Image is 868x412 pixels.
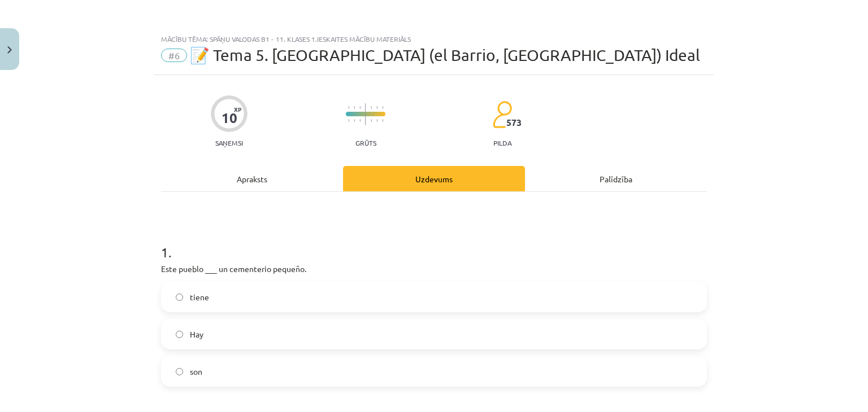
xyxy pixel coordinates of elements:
img: icon-short-line-57e1e144782c952c97e751825c79c345078a6d821885a25fce030b3d8c18986b.svg [371,106,372,109]
img: icon-short-line-57e1e144782c952c97e751825c79c345078a6d821885a25fce030b3d8c18986b.svg [376,106,377,109]
input: tiene [176,293,183,301]
h1: 1 . [161,225,707,260]
span: 📝 Tema 5. [GEOGRAPHIC_DATA] (el Barrio, [GEOGRAPHIC_DATA]) Ideal [190,46,700,64]
div: 10 [222,110,237,126]
span: XP [234,106,241,112]
img: icon-short-line-57e1e144782c952c97e751825c79c345078a6d821885a25fce030b3d8c18986b.svg [348,106,349,109]
input: Hay [176,331,183,338]
p: Grūts [355,139,376,147]
p: Este pueblo ___ un cementerio pequeño. [161,263,707,275]
p: Saņemsi [211,139,248,147]
span: #6 [161,49,187,62]
img: students-c634bb4e5e11cddfef0936a35e636f08e4e9abd3cc4e673bd6f9a4125e45ecb1.svg [492,100,512,129]
div: Uzdevums [343,166,525,191]
img: icon-short-line-57e1e144782c952c97e751825c79c345078a6d821885a25fce030b3d8c18986b.svg [382,106,383,109]
img: icon-short-line-57e1e144782c952c97e751825c79c345078a6d821885a25fce030b3d8c18986b.svg [359,119,361,122]
img: icon-long-line-d9ea69661e0d244f92f715978eff75569469978d946b2353a9bb055b3ed8787d.svg [365,103,366,125]
span: son [190,366,202,378]
img: icon-short-line-57e1e144782c952c97e751825c79c345078a6d821885a25fce030b3d8c18986b.svg [354,119,355,122]
input: son [176,368,183,375]
img: icon-short-line-57e1e144782c952c97e751825c79c345078a6d821885a25fce030b3d8c18986b.svg [348,119,349,122]
img: icon-close-lesson-0947bae3869378f0d4975bcd49f059093ad1ed9edebbc8119c70593378902aed.svg [7,46,12,54]
img: icon-short-line-57e1e144782c952c97e751825c79c345078a6d821885a25fce030b3d8c18986b.svg [382,119,383,122]
img: icon-short-line-57e1e144782c952c97e751825c79c345078a6d821885a25fce030b3d8c18986b.svg [359,106,361,109]
img: icon-short-line-57e1e144782c952c97e751825c79c345078a6d821885a25fce030b3d8c18986b.svg [371,119,372,122]
span: Hay [190,328,203,340]
span: tiene [190,291,209,303]
div: Mācību tēma: Spāņu valodas b1 - 11. klases 1.ieskaites mācību materiāls [161,35,707,43]
div: Palīdzība [525,166,707,191]
img: icon-short-line-57e1e144782c952c97e751825c79c345078a6d821885a25fce030b3d8c18986b.svg [354,106,355,109]
img: icon-short-line-57e1e144782c952c97e751825c79c345078a6d821885a25fce030b3d8c18986b.svg [376,119,377,122]
p: pilda [493,139,511,147]
div: Apraksts [161,166,343,191]
span: 573 [506,117,522,128]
